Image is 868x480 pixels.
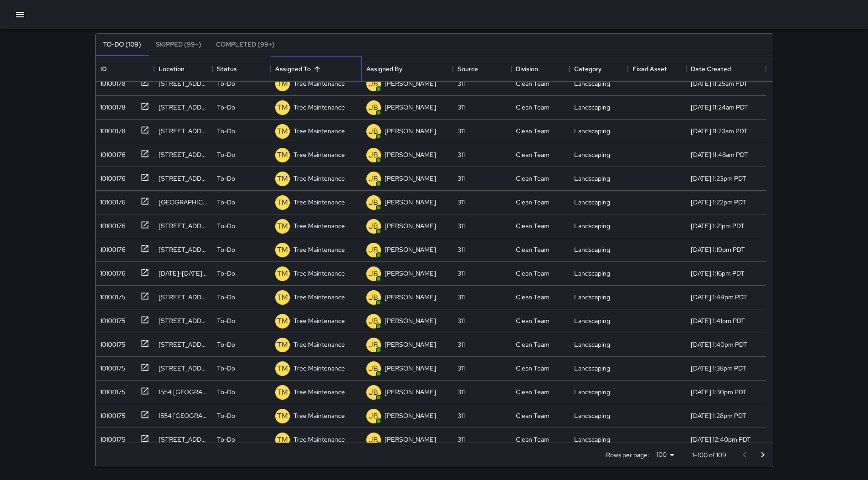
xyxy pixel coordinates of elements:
[293,387,345,397] p: Tree Maintenance
[217,316,235,325] p: To-Do
[159,387,208,397] div: 1554 Market Street
[97,407,125,420] div: 10100175
[385,174,436,183] p: [PERSON_NAME]
[217,411,235,420] p: To-Do
[574,150,610,159] div: Landscaping
[293,174,345,183] p: Tree Maintenance
[653,448,678,461] div: 100
[293,292,345,302] p: Tree Maintenance
[691,387,747,397] div: 4/12/2025, 1:30pm PDT
[369,339,378,350] p: JB
[277,268,288,279] p: TM
[97,170,125,183] div: 10100176
[574,221,610,230] div: Landscaping
[159,198,208,207] div: Mission Street
[362,56,453,82] div: Assigned By
[754,446,772,464] button: Go to next page
[277,102,288,113] p: TM
[574,292,610,302] div: Landscaping
[293,150,345,159] p: Tree Maintenance
[691,292,747,302] div: 4/12/2025, 1:44pm PDT
[97,289,125,302] div: 10100175
[369,173,378,184] p: JB
[691,221,745,230] div: 4/13/2025, 1:21pm PDT
[457,126,465,136] div: 311
[691,245,745,254] div: 4/13/2025, 1:19pm PDT
[293,364,345,373] p: Tree Maintenance
[457,150,465,159] div: 311
[385,150,436,159] p: [PERSON_NAME]
[516,56,538,82] div: Division
[97,241,125,254] div: 10100176
[159,316,208,325] div: 1450 Market Street
[277,292,288,303] p: TM
[97,313,125,325] div: 10100175
[516,387,550,397] div: Clean Team
[97,431,125,444] div: 10100175
[574,411,610,420] div: Landscaping
[457,340,465,349] div: 311
[293,269,345,278] p: Tree Maintenance
[457,103,465,112] div: 311
[457,245,465,254] div: 311
[516,435,550,444] div: Clean Team
[686,56,766,82] div: Date Created
[457,269,465,278] div: 311
[574,103,610,112] div: Landscaping
[293,316,345,325] p: Tree Maintenance
[97,194,125,207] div: 10100176
[277,339,288,350] p: TM
[293,435,345,444] p: Tree Maintenance
[691,150,748,159] div: 4/14/2025, 11:48am PDT
[385,316,436,325] p: [PERSON_NAME]
[457,387,465,397] div: 311
[385,126,436,136] p: [PERSON_NAME]
[217,340,235,349] p: To-Do
[457,56,478,82] div: Source
[97,218,125,230] div: 10100176
[628,56,686,82] div: Fixed Asset
[369,268,378,279] p: JB
[691,126,748,136] div: 4/17/2025, 11:23am PDT
[574,387,610,397] div: Landscaping
[217,269,235,278] p: To-Do
[97,384,125,397] div: 10100175
[369,434,378,445] p: JB
[154,56,212,82] div: Location
[385,269,436,278] p: [PERSON_NAME]
[574,79,610,88] div: Landscaping
[516,198,550,207] div: Clean Team
[277,434,288,445] p: TM
[159,79,208,88] div: 43 Page Street
[691,103,748,112] div: 4/17/2025, 11:24am PDT
[457,411,465,420] div: 311
[574,269,610,278] div: Landscaping
[159,126,208,136] div: 34 Page Street
[385,245,436,254] p: [PERSON_NAME]
[516,316,550,325] div: Clean Team
[100,56,107,82] div: ID
[293,411,345,420] p: Tree Maintenance
[516,364,550,373] div: Clean Team
[217,387,235,397] p: To-Do
[293,198,345,207] p: Tree Maintenance
[217,150,235,159] p: To-Do
[606,450,649,459] p: Rows per page:
[457,316,465,325] div: 311
[457,435,465,444] div: 311
[217,103,235,112] p: To-Do
[97,146,125,159] div: 10100176
[217,245,235,254] p: To-Do
[159,103,208,112] div: 34 Page Street
[457,79,465,88] div: 311
[369,411,378,422] p: JB
[277,245,288,256] p: TM
[516,150,550,159] div: Clean Team
[385,79,436,88] p: [PERSON_NAME]
[217,198,235,207] p: To-Do
[516,245,550,254] div: Clean Team
[271,56,362,82] div: Assigned To
[159,56,185,82] div: Location
[632,56,667,82] div: Fixed Asset
[369,245,378,256] p: JB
